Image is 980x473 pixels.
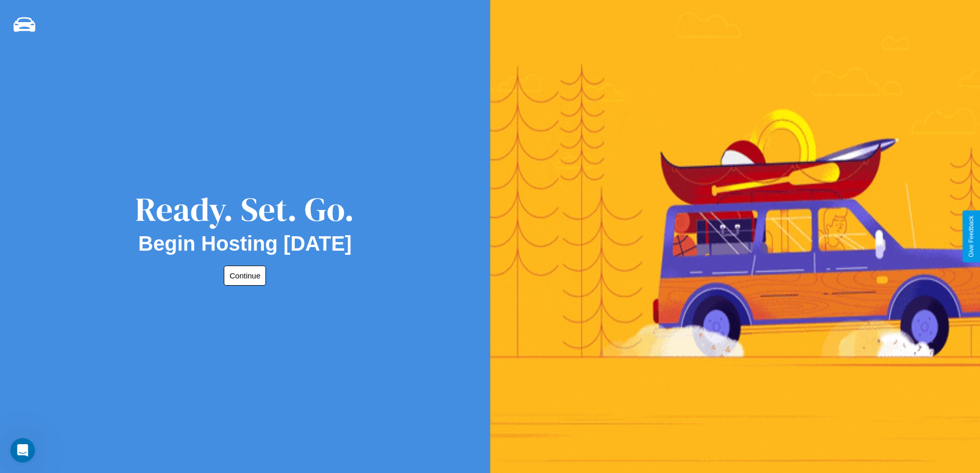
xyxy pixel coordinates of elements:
h2: Begin Hosting [DATE] [138,232,352,255]
button: Continue [224,266,266,286]
div: Ready. Set. Go. [135,186,354,232]
div: Give Feedback [968,216,975,257]
iframe: Intercom live chat [10,438,35,463]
